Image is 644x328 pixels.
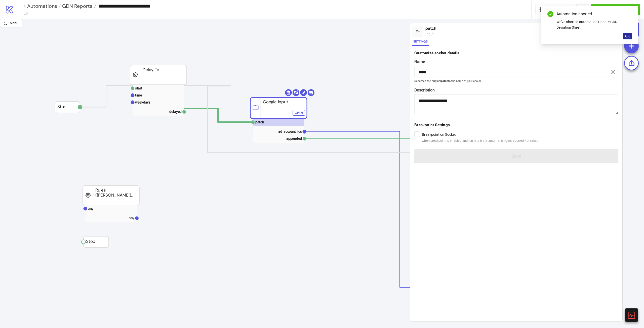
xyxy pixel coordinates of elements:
[61,4,96,9] a: GDN Reports
[295,110,303,116] div: Open
[623,33,632,39] button: OK
[135,86,142,90] text: start
[10,21,18,25] span: Menu
[425,31,558,37] div: input
[536,4,575,15] button: To Widgets
[625,34,630,38] span: OK
[556,19,632,30] div: We've aborted automation Update GDN Deviation Sheet
[547,11,553,17] span: check-circle
[88,207,94,211] text: any
[441,79,448,83] b: patch
[414,80,618,83] small: Renames the original to the name of your choice
[422,132,538,143] label: Breakpoint on Socket
[135,100,150,104] text: weekdays
[278,129,302,133] text: ad_account_ids
[255,120,264,124] text: patch
[422,138,538,143] span: when breakpoint is enabled and run hits it the automation gets aborted / breaked
[293,110,305,116] button: Open
[591,4,640,15] button: Run Automation
[23,4,61,9] a: < Automations
[61,3,92,9] span: GDN Reports
[576,4,589,15] button: ...
[556,11,632,17] div: Automation aborted
[414,87,618,93] label: Description
[414,122,618,128] div: Breakpoint Settings
[425,25,558,31] div: patch
[135,93,142,97] text: time
[414,50,618,56] div: Customize socket details
[4,21,8,25] span: radius-bottomright
[129,216,134,220] text: any
[414,59,618,65] label: Name
[412,39,429,46] button: Settings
